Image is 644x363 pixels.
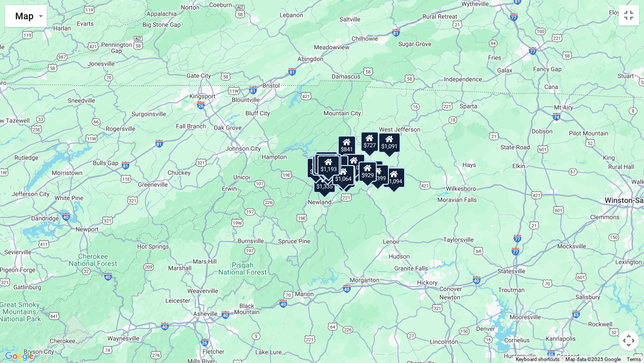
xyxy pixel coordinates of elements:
[365,160,383,181] div: $695
[516,356,559,363] button: Keyboard shortcuts
[627,356,641,362] a: Terms (opens in new tab)
[359,161,377,181] div: $929
[361,131,379,152] div: $727
[619,331,639,351] button: Map camera controls
[378,133,401,153] div: $1,091
[367,164,389,185] div: $1,399
[565,356,621,362] span: Map data ©2025 Google
[383,167,405,187] div: $1,094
